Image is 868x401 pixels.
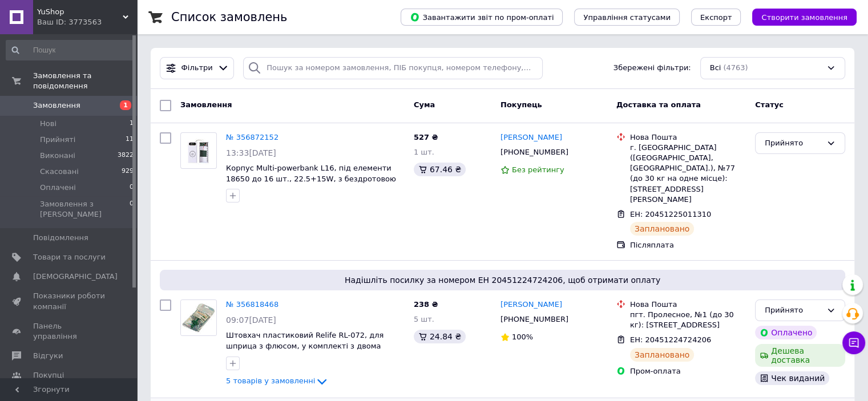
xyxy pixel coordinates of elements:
span: Завантажити звіт по пром-оплаті [410,12,554,22]
span: 5 шт. [414,315,434,323]
button: Завантажити звіт по пром-оплаті [401,9,563,26]
span: 5 товарів у замовленні [226,376,315,385]
span: Без рейтингу [512,165,564,174]
a: [PERSON_NAME] [500,299,562,310]
h1: Список замовлень [171,10,287,24]
span: [DEMOGRAPHIC_DATA] [33,272,118,282]
a: № 356818468 [226,300,278,309]
span: Покупці [33,370,64,380]
div: Пром-оплата [630,366,746,376]
input: Пошук [6,40,135,60]
span: 09:07[DATE] [226,315,276,325]
span: Замовлення та повідомлення [33,71,137,91]
span: ЕН: 20451224724206 [630,335,711,344]
img: Фото товару [181,136,216,164]
span: Надішліть посилку за номером ЕН 20451224724206, щоб отримати оплату [164,274,841,286]
span: Фільтри [181,63,213,74]
span: Збережені фільтри: [613,63,691,74]
span: Покупець [500,100,542,109]
span: Панель управління [33,321,106,342]
span: Статус [755,100,784,109]
a: [PERSON_NAME] [500,132,562,143]
span: Прийняті [40,135,75,145]
span: Замовлення з [PERSON_NAME] [40,199,130,220]
span: 3822 [118,151,134,161]
span: Всі [710,63,721,74]
div: 24.84 ₴ [414,330,466,343]
button: Експорт [691,9,741,26]
span: 1 шт. [414,148,434,156]
span: (4763) [723,63,748,72]
img: Фото товару [181,300,216,335]
span: Доставка та оплата [616,100,701,109]
span: Відгуки [33,351,63,361]
div: [PHONE_NUMBER] [498,312,571,327]
span: Показники роботи компанії [33,291,106,311]
button: Чат з покупцем [842,331,865,354]
div: [PHONE_NUMBER] [498,145,571,160]
div: Ваш ID: 3773563 [37,17,137,27]
span: 11 [126,135,134,145]
div: Оплачено [755,326,817,339]
a: Фото товару [180,299,217,336]
button: Управління статусами [574,9,680,26]
a: Штовхач пластиковий Relife RL-072, для шприца з флюсом, у комплекті з двома насадками G14А [226,331,383,361]
span: YuShop [37,7,123,17]
div: Прийнято [765,137,822,149]
span: Експорт [700,13,732,22]
span: Нові [40,119,56,129]
input: Пошук за номером замовлення, ПІБ покупця, номером телефону, Email, номером накладної [243,57,543,79]
div: Чек виданий [755,371,829,385]
span: 1 [120,100,131,110]
div: Післяплата [630,240,746,250]
a: Створити замовлення [741,13,857,21]
span: Скасовані [40,167,79,177]
span: Товари та послуги [33,252,106,262]
span: 929 [122,167,134,177]
span: Створити замовлення [761,13,847,22]
div: г. [GEOGRAPHIC_DATA] ([GEOGRAPHIC_DATA], [GEOGRAPHIC_DATA].), №77 (до 30 кг на одне місце): [STRE... [630,143,746,205]
span: Повідомлення [33,233,88,243]
span: 1 [130,119,134,129]
a: 5 товарів у замовленні [226,376,329,385]
span: Виконані [40,151,75,161]
span: 0 [130,199,134,220]
div: 67.46 ₴ [414,163,466,176]
div: пгт. Пролесное, №1 (до 30 кг): [STREET_ADDRESS] [630,310,746,330]
div: Нова Пошта [630,299,746,310]
div: Прийнято [765,305,822,317]
span: Замовлення [33,100,80,111]
span: Cума [414,100,435,109]
button: Створити замовлення [752,9,857,26]
a: № 356872152 [226,133,278,141]
span: Управління статусами [583,13,671,22]
span: Оплачені [40,183,76,193]
a: Корпус Multi-powerbank L16, під елементи 18650 до 16 шт., 22.5+15W, з бездротовою зарядкою та ліх... [226,164,396,193]
div: Дешева доставка [755,344,845,367]
span: Замовлення [180,100,232,109]
span: 238 ₴ [414,300,438,309]
div: Нова Пошта [630,132,746,143]
div: Заплановано [630,222,695,236]
span: ЕН: 20451225011310 [630,210,711,218]
span: 100% [512,333,533,341]
span: 0 [130,183,134,193]
div: Заплановано [630,348,695,362]
span: 13:33[DATE] [226,148,276,157]
span: 527 ₴ [414,133,438,141]
a: Фото товару [180,132,217,169]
